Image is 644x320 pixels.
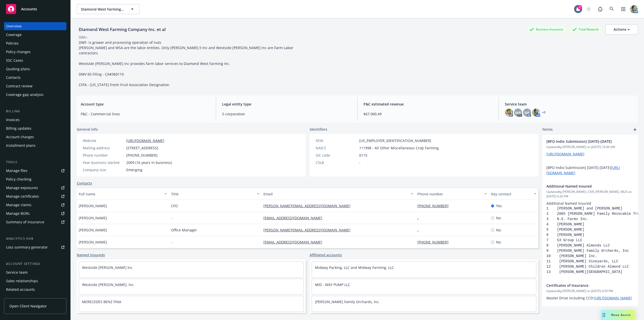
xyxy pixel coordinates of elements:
button: Title [169,188,261,200]
a: [PERSON_NAME][EMAIL_ADDRESS][DOMAIN_NAME] [263,228,354,232]
div: Analytics hub [4,236,66,241]
div: Manage exposures [6,184,38,192]
img: photo [532,109,540,117]
a: add [632,127,638,133]
a: MERECEDES BENZ FINA [82,299,121,304]
span: Identifiers [310,127,327,132]
a: Affiliated accounts [310,252,342,258]
a: Sales relationships [4,277,66,285]
div: Mailing address [83,145,124,151]
a: Policies [4,39,66,47]
span: [PERSON_NAME] [79,215,107,221]
span: Account type [81,101,210,107]
a: Account charges [4,133,66,141]
div: Company size [83,167,124,172]
span: Diamond West Farming Company Inc. et al [81,7,125,12]
a: Search [607,4,617,14]
div: Email [263,191,408,197]
span: [STREET_ADDRESS] [126,145,158,151]
div: Policy changes [6,48,31,56]
div: Account charges [6,133,34,141]
div: Full name [79,191,162,197]
a: Accounts [4,2,66,16]
a: [PHONE_NUMBER] [417,240,453,244]
span: $67,900.49 [364,111,493,117]
span: [US_EMPLOYER_IDENTIFICATION_NUMBER] [359,138,431,143]
span: [PERSON_NAME] [79,203,107,208]
p: [BPO Indio Submission] [DATE]-[DATE] [546,165,634,175]
div: Sales relationships [6,277,38,285]
div: Diamond West Farming Company Inc. et al [77,26,168,33]
span: NP [525,110,530,115]
span: No [496,215,501,221]
a: [PERSON_NAME][EMAIL_ADDRESS][DOMAIN_NAME] [263,203,354,208]
span: Office Manager [171,227,197,233]
a: Overview [4,22,66,30]
a: Summary of insurance [4,218,66,226]
div: NAICS [316,145,357,151]
a: Report a Bug [595,4,605,14]
div: Tools [4,160,66,165]
div: Manage claims [6,201,31,209]
div: FEIN [316,138,357,143]
a: Manage exposures [4,184,66,192]
button: Full name [77,188,169,200]
div: Manage certificates [6,192,39,200]
div: Account settings [4,261,66,266]
div: Contacts [6,74,21,82]
span: - [359,160,360,165]
a: Westside [PERSON_NAME], Inc. [82,282,135,287]
span: MB [515,110,521,115]
a: [URL][DOMAIN_NAME] [126,138,164,143]
span: [PERSON_NAME] [79,239,107,245]
a: Coverage gap analysis [4,91,66,99]
span: S-corporation [222,111,351,117]
a: Policy changes [4,48,66,56]
span: CFO [171,203,178,208]
a: [URL][DOMAIN_NAME] [594,296,632,300]
div: Total Rewards [570,26,601,32]
a: Service team [4,268,66,276]
a: [EMAIL_ADDRESS][DOMAIN_NAME] [263,216,326,220]
button: Key contact [489,188,538,200]
a: Manage certificates [4,192,66,200]
a: Loss summary generator [4,243,66,251]
span: Updated by [PERSON_NAME], CISR, [PERSON_NAME], MLIS on [DATE] 4:26 PM [546,190,634,199]
div: SSC Cases [6,56,23,64]
span: - [171,239,172,245]
div: [BPO Indio Submission] [DATE]-[DATE]Updatedby [PERSON_NAME] on [DATE] 10:49 AM[URL][DOMAIN_NAME] ... [542,135,638,180]
button: Phone number [415,188,489,200]
span: No [496,239,501,245]
span: P&C estimated revenue [364,101,493,107]
div: CSLB [316,160,357,165]
a: Switch app [618,4,628,14]
span: Nova Assist [611,313,631,317]
a: Named insureds [77,252,105,258]
a: MID - WAY PUMP LLC [315,282,350,287]
span: Yes [496,203,502,208]
span: [PERSON_NAME] [79,227,107,233]
span: [BPO Indio Submission] [DATE]-[DATE] [546,139,621,144]
div: Title [171,191,254,197]
button: Nova Assist [601,310,635,320]
div: Policy checking [6,175,31,183]
div: Coverage gap analysis [6,91,44,99]
a: Contacts [4,74,66,82]
span: General info [77,127,98,132]
a: Contacts [77,181,92,186]
div: Billing updates [6,124,31,132]
div: Service team [6,268,28,276]
div: Installment plans [6,141,35,150]
a: - [417,216,423,220]
div: Phone number [83,153,124,158]
div: Business Insurance [527,26,566,32]
a: Manage files [4,167,66,175]
a: SSC Cases [4,56,66,64]
a: Start snowing [584,4,594,14]
span: Additional Named Insured [546,184,621,189]
div: Year business started [83,160,124,165]
div: 7 [578,5,582,10]
span: Open Client Navigator [9,303,47,309]
div: Drag to move [601,310,607,320]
